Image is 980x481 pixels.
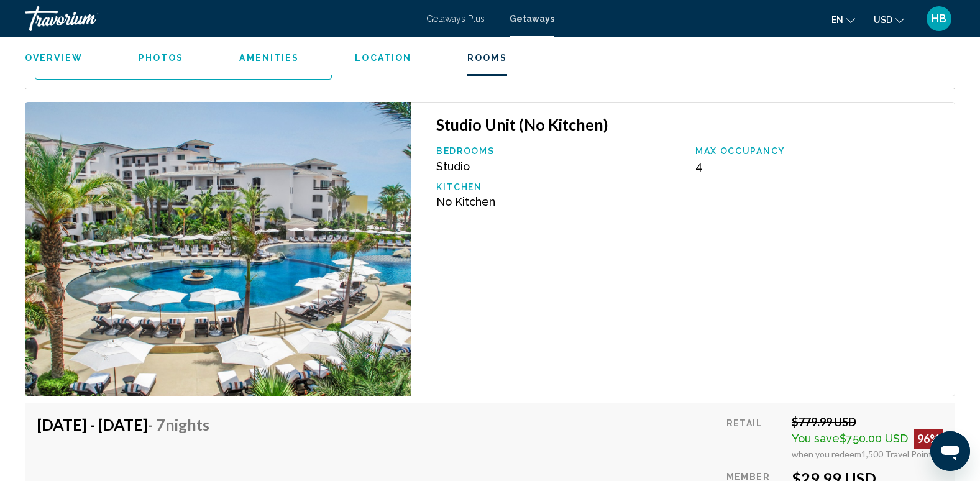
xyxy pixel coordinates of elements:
[37,415,209,434] h4: [DATE] - [DATE]
[831,11,855,29] button: Change language
[726,415,782,459] div: Retail
[436,146,683,156] p: Bedrooms
[25,53,83,63] span: Overview
[25,6,414,31] a: Travorium
[25,102,411,396] img: RF29E02X.jpg
[148,415,209,434] span: - 7
[932,12,946,25] span: HB
[792,449,861,459] span: when you redeem
[923,6,955,32] button: User Menu
[467,52,507,63] button: Rooms
[355,53,411,63] span: Location
[695,160,702,173] span: 4
[355,52,411,63] button: Location
[930,431,970,471] iframe: Button to launch messaging window
[792,415,943,429] div: $779.99 USD
[239,53,299,63] span: Amenities
[467,53,507,63] span: Rooms
[792,432,840,445] span: You save
[25,52,83,63] button: Overview
[874,15,892,25] span: USD
[436,182,683,192] p: Kitchen
[861,449,936,459] span: 1,500 Travel Points
[840,432,908,445] span: $750.00 USD
[139,53,184,63] span: Photos
[695,146,942,156] p: Max Occupancy
[139,52,184,63] button: Photos
[239,52,299,63] button: Amenities
[436,115,942,134] h3: Studio Unit (No Kitchen)
[831,15,843,25] span: en
[874,11,904,29] button: Change currency
[426,14,485,24] a: Getaways Plus
[436,160,470,173] span: Studio
[510,14,554,24] a: Getaways
[436,195,495,208] span: No Kitchen
[165,415,209,434] span: Nights
[914,429,943,449] div: 96%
